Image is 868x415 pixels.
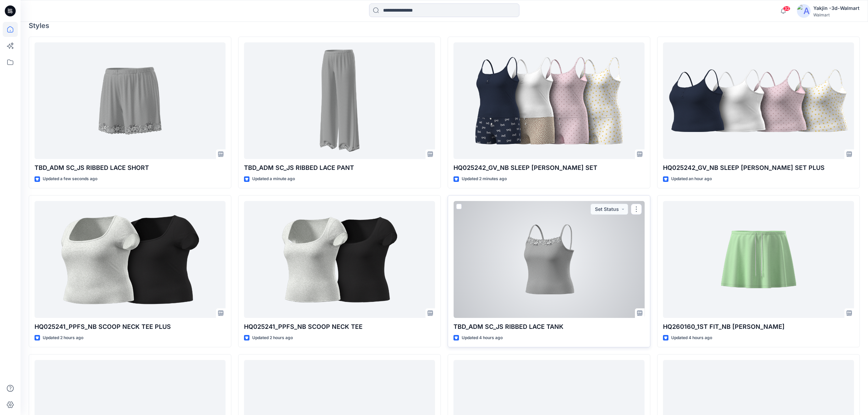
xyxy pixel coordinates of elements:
p: HQ025242_GV_NB SLEEP [PERSON_NAME] SET PLUS [663,163,854,173]
p: TBD_ADM SC_JS RIBBED LACE SHORT [35,163,226,173]
img: avatar [797,4,811,18]
p: Updated a few seconds ago [43,175,97,183]
a: HQ025242_GV_NB SLEEP CAMI BOXER SET [453,42,645,159]
span: 32 [783,6,790,11]
a: HQ025242_GV_NB SLEEP CAMI BOXER SET PLUS [663,42,854,159]
p: Updated a minute ago [252,175,295,183]
a: TBD_ADM SC_JS RIBBED LACE SHORT [35,42,226,159]
p: TBD_ADM SC_JS RIBBED LACE TANK [453,322,645,332]
p: Updated 4 hours ago [671,334,712,342]
a: TBD_ADM SC_JS RIBBED LACE PANT [244,42,435,159]
a: TBD_ADM SC_JS RIBBED LACE TANK [453,201,645,318]
p: HQ025241_PPFS_NB SCOOP NECK TEE [244,322,435,332]
a: HQ025241_PPFS_NB SCOOP NECK TEE [244,201,435,318]
p: HQ025241_PPFS_NB SCOOP NECK TEE PLUS [35,322,226,332]
p: HQ260160_1ST FIT_NB [PERSON_NAME] [663,322,854,332]
p: Updated 2 hours ago [43,334,83,342]
p: HQ025242_GV_NB SLEEP [PERSON_NAME] SET [453,163,645,173]
a: HQ260160_1ST FIT_NB TERRY SKORT [663,201,854,318]
a: HQ025241_PPFS_NB SCOOP NECK TEE PLUS [35,201,226,318]
p: TBD_ADM SC_JS RIBBED LACE PANT [244,163,435,173]
h4: Styles [29,22,860,30]
div: Yakjin -3d-Walmart [813,4,859,12]
p: Updated 4 hours ago [462,334,503,342]
p: Updated 2 minutes ago [462,175,507,183]
p: Updated an hour ago [671,175,712,183]
div: Walmart [813,12,859,17]
p: Updated 2 hours ago [252,334,293,342]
